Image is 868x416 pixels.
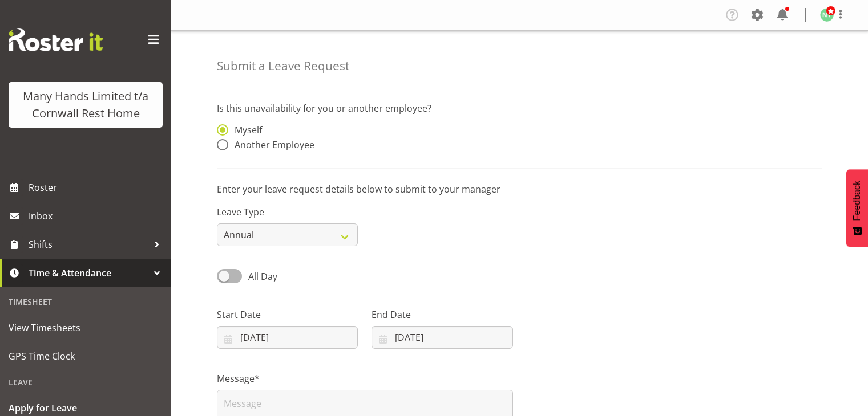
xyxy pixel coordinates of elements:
[29,207,165,225] span: Inbox
[217,101,822,115] p: Is this unavailability for you or another employee?
[29,179,165,196] span: Roster
[9,28,103,51] img: Rosterit website logo
[3,370,168,394] div: Leave
[3,342,168,370] a: GPS Time Clock
[20,88,151,122] div: Many Hands Limited t/a Cornwall Rest Home
[217,308,358,321] label: Start Date
[29,264,148,282] span: Time & Attendance
[29,236,148,253] span: Shifts
[228,124,262,136] span: Myself
[217,326,358,349] input: Click to select...
[372,326,512,349] input: Click to select...
[217,205,358,219] label: Leave Type
[820,8,834,22] img: nicola-thompson1511.jpg
[217,59,349,72] h4: Submit a Leave Request
[852,181,862,221] span: Feedback
[248,270,277,283] span: All Day
[9,319,163,336] span: View Timesheets
[372,308,512,321] label: End Date
[217,372,513,385] label: Message*
[9,348,163,365] span: GPS Time Clock
[217,182,822,196] p: Enter your leave request details below to submit to your manager
[3,290,168,313] div: Timesheet
[228,139,314,150] span: Another Employee
[3,313,168,342] a: View Timesheets
[846,169,868,247] button: Feedback - Show survey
